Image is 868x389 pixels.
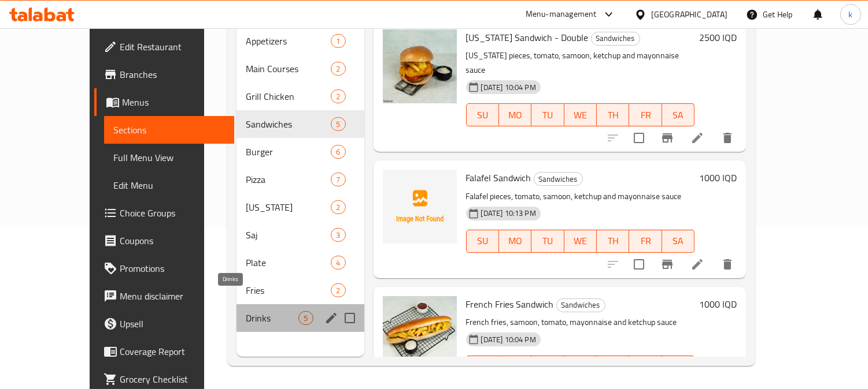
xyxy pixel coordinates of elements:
span: Appetizers [246,34,331,48]
span: SU [471,107,494,124]
button: FR [629,230,662,253]
span: SA [667,107,690,124]
div: Grill Chicken2 [237,83,364,110]
span: k [848,8,852,21]
button: MO [499,356,531,379]
a: Upsell [94,310,235,338]
button: delete [714,124,741,152]
button: edit [323,309,340,327]
span: 5 [331,119,345,130]
span: Sandwiches [246,117,331,131]
span: Choice Groups [120,206,226,220]
a: Full Menu View [104,144,235,171]
span: 2 [331,63,345,74]
div: items [331,145,345,159]
span: Saj [246,228,331,242]
span: 7 [331,174,345,185]
span: Menu disclaimer [120,289,226,303]
div: [GEOGRAPHIC_DATA] [651,8,727,21]
h6: 1000 IQD [699,296,737,312]
div: items [331,256,345,270]
span: Sandwiches [557,298,605,312]
a: Edit menu item [690,131,704,145]
div: Sandwiches [591,32,640,46]
button: FR [629,103,662,126]
div: Sandwiches5 [237,110,364,138]
span: Sandwiches [534,173,582,186]
a: Sections [104,116,235,144]
p: Falafel pieces, tomato, samoon, ketchup and mayonnaise sauce [466,189,695,204]
a: Choice Groups [94,199,235,227]
img: Falafel Sandwich [383,170,457,244]
span: Grocery Checklist [120,372,226,386]
a: Menu disclaimer [94,282,235,310]
button: TH [597,356,629,379]
span: Drinks [246,311,298,325]
span: [DATE] 10:04 PM [477,334,541,345]
span: 2 [331,91,345,102]
button: TH [597,230,629,253]
span: 4 [331,257,345,268]
span: SA [667,233,690,249]
span: 6 [331,147,345,158]
span: Fries [246,283,331,297]
div: Main Courses2 [237,55,364,83]
span: Sections [113,123,226,137]
button: Branch-specific-item [653,250,681,278]
div: items [331,173,345,186]
a: Promotions [94,255,235,282]
span: MO [504,233,527,249]
span: TU [536,233,559,249]
span: TH [601,233,625,249]
span: Edit Menu [113,178,226,192]
span: Burger [246,145,331,159]
span: Coverage Report [120,345,226,358]
div: items [331,228,345,242]
a: Branches [94,61,235,88]
span: [US_STATE] Sandwich - Double [466,29,589,46]
span: 2 [331,285,345,296]
a: Coupons [94,227,235,255]
span: Promotions [120,261,226,275]
div: items [331,283,345,297]
button: SA [662,230,695,253]
span: TU [536,107,559,124]
span: SU [471,233,494,249]
div: Plate4 [237,249,364,276]
span: Upsell [120,317,226,331]
button: WE [564,230,597,253]
span: WE [569,233,592,249]
div: Pizza7 [237,166,364,193]
span: FR [634,233,657,249]
div: items [331,34,345,48]
span: Main Courses [246,62,331,76]
span: Grill Chicken [246,89,331,103]
span: [DATE] 10:13 PM [477,208,541,219]
button: WE [564,103,597,126]
span: WE [569,107,592,124]
span: Branches [120,68,226,81]
button: TU [531,356,564,379]
button: TH [597,103,629,126]
span: Select to update [627,126,651,150]
img: French Fries Sandwich [383,296,457,370]
span: TH [601,107,625,124]
span: [DATE] 10:04 PM [477,82,541,93]
span: 2 [331,202,345,213]
div: items [331,200,345,214]
button: MO [499,103,531,126]
button: SU [466,230,499,253]
span: Edit Restaurant [120,40,226,54]
button: SU [466,103,499,126]
h6: 1000 IQD [699,170,737,186]
a: Menus [94,88,235,116]
div: Saj3 [237,221,364,249]
span: Full Menu View [113,151,226,164]
span: FR [634,107,657,124]
span: Pizza [246,173,331,186]
button: MO [499,230,531,253]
